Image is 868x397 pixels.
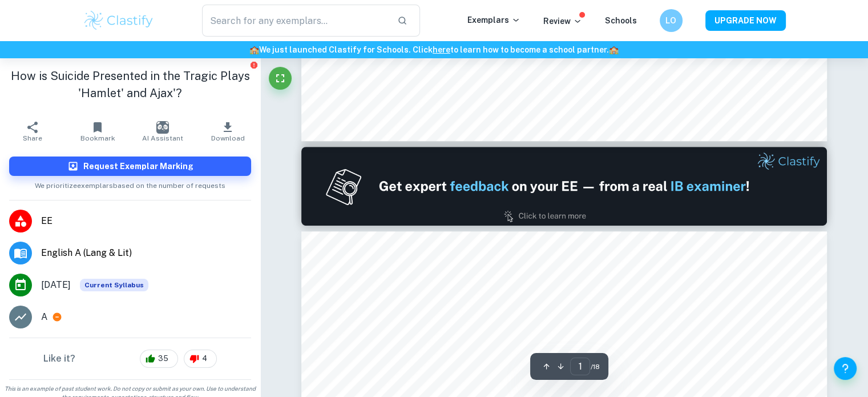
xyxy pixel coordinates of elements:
span: Bookmark [80,134,115,142]
button: UPGRADE NOW [705,10,786,31]
span: Download [211,134,245,142]
h6: We just launched Clastify for Schools. Click to learn how to become a school partner. [2,43,866,56]
span: 🏫 [609,45,619,54]
button: Request Exemplar Marking [9,157,251,176]
span: [DATE] [41,278,71,292]
p: Review [543,15,582,27]
a: here [433,45,450,54]
button: Report issue [249,61,258,69]
span: 35 [152,353,175,364]
div: 4 [184,350,217,368]
span: 🏫 [249,45,259,54]
span: EE [41,214,251,228]
h6: LO [664,14,677,27]
div: 35 [140,350,178,368]
button: Bookmark [65,115,130,147]
button: Download [195,115,260,147]
span: 4 [196,353,213,364]
p: Exemplars [467,14,520,26]
h6: Request Exemplar Marking [83,160,193,173]
button: Fullscreen [269,67,292,90]
img: Ad [301,147,827,226]
button: LO [660,9,683,32]
span: AI Assistant [142,134,183,142]
span: We prioritize exemplars based on the number of requests [35,176,225,191]
img: AI Assistant [156,121,169,134]
p: A [41,310,47,324]
input: Search for any exemplars... [202,5,389,37]
button: AI Assistant [130,115,195,147]
img: Clastify logo [83,9,155,32]
span: English A (Lang & Lit) [41,246,251,260]
div: This exemplar is based on the current syllabus. Feel free to refer to it for inspiration/ideas wh... [80,279,148,291]
span: / 18 [590,362,599,372]
span: Current Syllabus [80,279,148,291]
a: Schools [605,16,637,25]
span: Share [23,134,42,142]
h1: How is Suicide Presented in the Tragic Plays 'Hamlet' and Ajax'? [9,67,251,102]
button: Help and Feedback [834,357,857,380]
h6: Like it? [43,352,75,366]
